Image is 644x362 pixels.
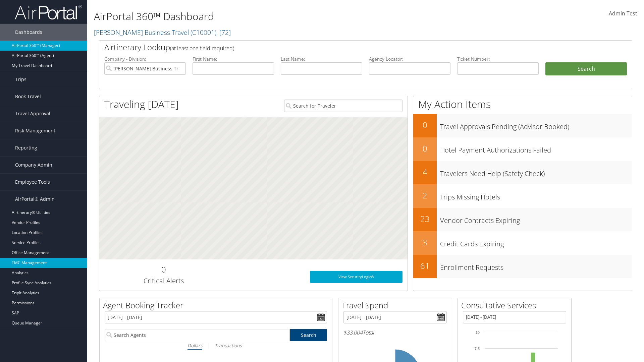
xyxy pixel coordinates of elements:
[413,143,437,154] h2: 0
[193,56,274,62] label: First Name:
[105,341,327,350] div: |
[413,237,437,248] h2: 3
[310,271,402,283] a: View SecurityLogic®
[343,329,363,336] span: $33,004
[413,114,632,137] a: 0Travel Approvals Pending (Advisor Booked)
[104,264,223,275] h2: 0
[476,330,480,335] tspan: 10
[369,56,450,62] label: Agency Locator:
[440,189,632,202] h3: Trips Missing Hotels
[215,342,241,349] i: Transactions
[170,45,234,52] span: (at least one field required)
[413,208,632,231] a: 23Vendor Contracts Expiring
[15,122,55,139] span: Risk Management
[343,329,447,336] h6: Total
[104,42,583,53] h2: Airtinerary Lookup
[284,100,402,112] input: Search for Traveler
[413,184,632,208] a: 2Trips Missing Hotels
[105,329,290,341] input: Search Agents
[609,3,637,24] a: Admin Test
[104,97,179,111] h1: Traveling [DATE]
[413,260,437,271] h2: 61
[104,56,186,62] label: Company - Division:
[15,174,50,190] span: Employee Tools
[15,88,41,105] span: Book Travel
[413,255,632,278] a: 61Enrollment Requests
[413,161,632,184] a: 4Travelers Need Help (Safety Check)
[104,276,223,286] h3: Critical Alerts
[545,62,627,76] button: Search
[440,166,632,178] h3: Travelers Need Help (Safety Check)
[94,28,231,37] a: [PERSON_NAME] Business Travel
[216,28,231,37] span: , [ 72 ]
[15,4,82,20] img: airportal-logo.png
[15,157,52,173] span: Company Admin
[413,137,632,161] a: 0Hotel Payment Authorizations Failed
[413,166,437,178] h2: 4
[440,142,632,155] h3: Hotel Payment Authorizations Failed
[94,9,456,23] h1: AirPortal 360™ Dashboard
[413,231,632,255] a: 3Credit Cards Expiring
[15,24,42,41] span: Dashboards
[290,329,327,341] a: Search
[15,139,37,156] span: Reporting
[440,119,632,131] h3: Travel Approvals Pending (Advisor Booked)
[15,105,50,122] span: Travel Approval
[457,56,539,62] label: Ticket Number:
[440,213,632,225] h3: Vendor Contracts Expiring
[461,300,571,311] h2: Consultative Services
[609,10,637,17] span: Admin Test
[440,236,632,249] h3: Credit Cards Expiring
[15,71,26,88] span: Trips
[413,97,632,111] h1: My Action Items
[475,347,480,351] tspan: 7.5
[342,300,452,311] h2: Travel Spend
[103,300,332,311] h2: Agent Booking Tracker
[440,259,632,272] h3: Enrollment Requests
[413,213,437,225] h2: 23
[413,119,437,131] h2: 0
[413,190,437,201] h2: 2
[15,191,55,207] span: AirPortal® Admin
[281,56,362,62] label: Last Name:
[187,342,202,349] i: Dollars
[191,28,216,37] span: ( C10001 )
